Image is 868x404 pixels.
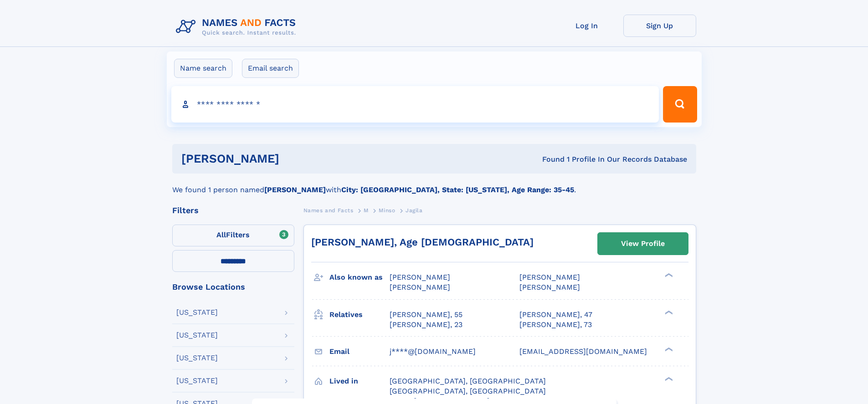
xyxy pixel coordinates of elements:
[519,320,592,330] a: [PERSON_NAME], 73
[171,86,659,123] input: search input
[663,346,673,352] div: ❯
[174,59,232,78] label: Name search
[364,205,369,216] a: M
[216,230,226,239] span: All
[623,15,696,37] a: Sign Up
[172,15,303,39] img: Logo Names and Facts
[390,387,546,395] span: [GEOGRAPHIC_DATA], [GEOGRAPHIC_DATA]
[663,309,673,315] div: ❯
[181,153,411,164] h1: [PERSON_NAME]
[329,307,390,322] h3: Relatives
[176,354,218,362] div: [US_STATE]
[411,154,687,164] div: Found 1 Profile In Our Records Database
[390,377,546,385] span: [GEOGRAPHIC_DATA], [GEOGRAPHIC_DATA]
[364,207,369,214] span: M
[663,376,673,382] div: ❯
[390,310,462,320] a: [PERSON_NAME], 55
[176,332,218,339] div: [US_STATE]
[176,377,218,384] div: [US_STATE]
[379,207,395,214] span: Minso
[390,320,462,330] a: [PERSON_NAME], 23
[172,174,696,195] div: We found 1 person named with .
[519,347,647,356] span: [EMAIL_ADDRESS][DOMAIN_NAME]
[598,233,688,255] a: View Profile
[303,205,354,216] a: Names and Facts
[172,283,294,291] div: Browse Locations
[519,310,592,320] a: [PERSON_NAME], 47
[172,225,294,246] label: Filters
[663,86,697,123] button: Search Button
[264,185,326,194] b: [PERSON_NAME]
[329,344,390,359] h3: Email
[663,272,673,278] div: ❯
[406,207,423,214] span: Jagila
[176,309,218,316] div: [US_STATE]
[519,273,580,281] span: [PERSON_NAME]
[621,233,665,254] div: View Profile
[311,236,534,248] a: [PERSON_NAME], Age [DEMOGRAPHIC_DATA]
[341,185,574,194] b: City: [GEOGRAPHIC_DATA], State: [US_STATE], Age Range: 35-45
[172,206,294,215] div: Filters
[329,270,390,285] h3: Also known as
[379,205,395,216] a: Minso
[519,283,580,291] span: [PERSON_NAME]
[329,373,390,389] h3: Lived in
[390,283,450,291] span: [PERSON_NAME]
[390,273,450,281] span: [PERSON_NAME]
[550,15,623,37] a: Log In
[242,59,299,78] label: Email search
